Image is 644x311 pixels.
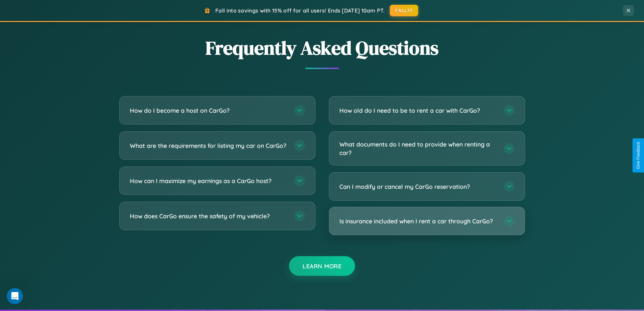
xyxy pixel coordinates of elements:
[130,106,287,115] h3: How do I become a host on CarGo?
[339,106,497,115] h3: How old do I need to be to rent a car with CarGo?
[339,182,497,191] h3: Can I modify or cancel my CarGo reservation?
[130,212,287,220] h3: How does CarGo ensure the safety of my vehicle?
[390,5,418,16] button: FALL15
[7,288,23,304] iframe: Intercom live chat
[119,35,525,61] h2: Frequently Asked Questions
[339,217,497,225] h3: Is insurance included when I rent a car through CarGo?
[636,142,641,169] div: Give Feedback
[130,177,287,185] h3: How can I maximize my earnings as a CarGo host?
[339,140,497,157] h3: What documents do I need to provide when renting a car?
[215,7,385,14] span: Fall into savings with 15% off for all users! Ends [DATE] 10am PT.
[289,256,355,276] button: Learn More
[130,141,287,150] h3: What are the requirements for listing my car on CarGo?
